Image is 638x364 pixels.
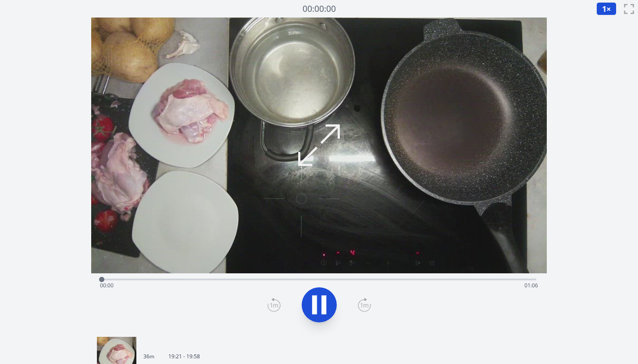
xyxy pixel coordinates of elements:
p: 19:21 - 19:58 [168,353,200,360]
span: 01:06 [524,282,538,289]
span: 1 [602,4,606,14]
a: 00:00:00 [303,3,336,15]
p: 36m [143,353,154,360]
button: 1× [596,2,617,15]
